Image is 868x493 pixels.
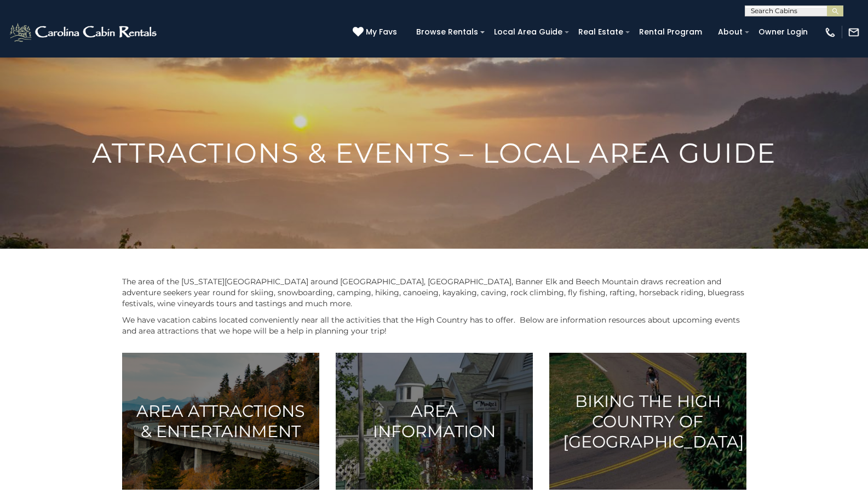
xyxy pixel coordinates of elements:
[488,24,568,41] a: Local Area Guide
[573,24,629,41] a: Real Estate
[549,353,746,490] a: Biking the High Country of [GEOGRAPHIC_DATA]
[824,26,836,38] img: phone-regular-white.png
[122,353,319,490] a: Area Attractions & Entertainment
[353,26,400,38] a: My Favs
[634,24,708,41] a: Rental Program
[122,276,746,309] p: The area of the [US_STATE][GEOGRAPHIC_DATA] around [GEOGRAPHIC_DATA], [GEOGRAPHIC_DATA], Banner E...
[8,21,160,43] img: White-1-2.png
[712,24,748,41] a: About
[848,26,860,38] img: mail-regular-white.png
[366,26,397,38] span: My Favs
[349,401,519,442] h3: Area Information
[411,24,484,41] a: Browse Rentals
[336,353,533,490] a: Area Information
[122,314,746,336] p: We have vacation cabins located conveniently near all the activities that the High Country has to...
[136,401,306,442] h3: Area Attractions & Entertainment
[753,24,813,41] a: Owner Login
[563,391,733,452] h3: Biking the High Country of [GEOGRAPHIC_DATA]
